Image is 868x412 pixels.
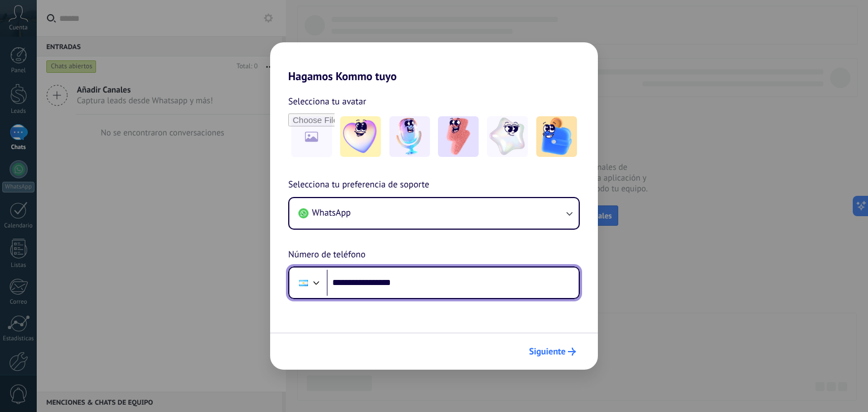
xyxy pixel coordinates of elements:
div: Argentina: + 54 [293,271,314,295]
span: WhatsApp [312,207,351,218]
span: Número de teléfono [288,248,366,262]
span: Siguiente [529,348,566,356]
img: -1.jpeg [340,116,381,157]
span: Selecciona tu preferencia de soporte [288,178,429,192]
span: Selecciona tu avatar [288,94,366,109]
h2: Hagamos Kommo tuyo [270,42,598,83]
button: Siguiente [524,342,581,361]
img: -3.jpeg [438,116,479,157]
img: -5.jpeg [536,116,577,157]
img: -4.jpeg [487,116,528,157]
img: -2.jpeg [389,116,430,157]
button: WhatsApp [289,198,579,229]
